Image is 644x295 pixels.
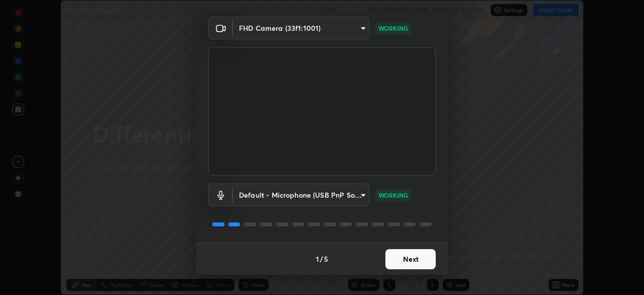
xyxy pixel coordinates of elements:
p: WORKING [378,191,408,200]
div: FHD Camera (33f1:1001) [233,184,369,206]
p: WORKING [378,24,408,33]
h4: / [320,254,323,264]
h4: 5 [324,254,328,264]
div: FHD Camera (33f1:1001) [233,17,369,39]
h4: 1 [316,254,319,264]
button: Next [385,249,436,269]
